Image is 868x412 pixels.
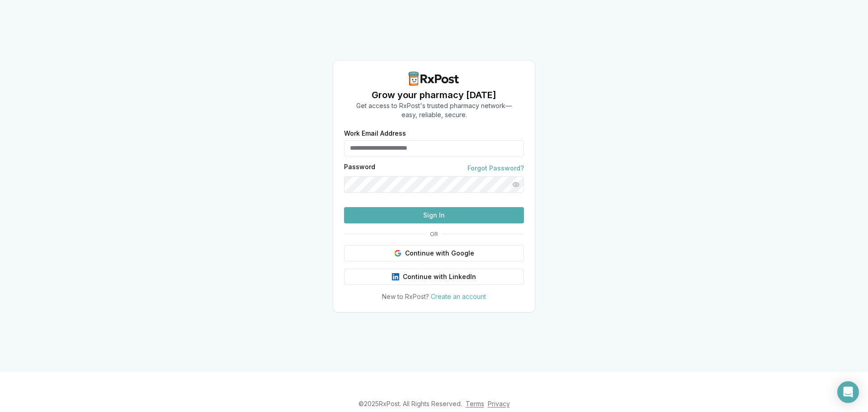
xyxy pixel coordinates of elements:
img: LinkedIn [392,273,399,280]
img: Google [394,250,401,257]
span: OR [426,231,442,238]
h1: Grow your pharmacy [DATE] [356,89,512,101]
button: Sign In [344,207,524,223]
a: Create an account [431,293,486,300]
a: Forgot Password? [467,164,524,173]
a: Privacy [488,400,510,407]
p: Get access to RxPost's trusted pharmacy network— easy, reliable, secure. [356,101,512,119]
div: Open Intercom Messenger [837,381,859,403]
label: Password [344,164,375,173]
span: New to RxPost? [382,293,429,300]
button: Show password [508,176,524,193]
label: Work Email Address [344,130,524,137]
button: Continue with Google [344,245,524,261]
img: RxPost Logo [405,71,463,86]
a: Terms [466,400,484,407]
button: Continue with LinkedIn [344,269,524,285]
